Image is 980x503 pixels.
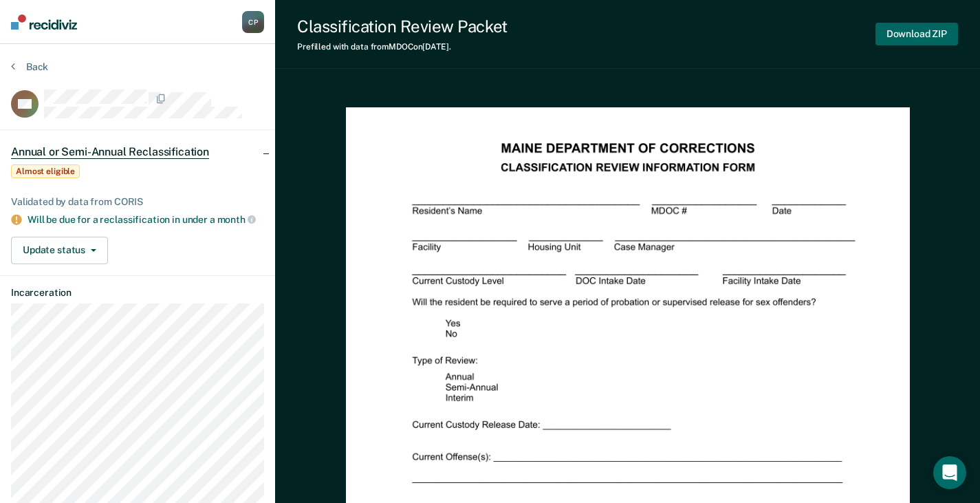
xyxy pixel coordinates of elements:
div: C P [242,11,264,33]
span: Annual or Semi-Annual Reclassification [11,145,209,159]
button: Back [11,61,48,73]
button: Update status [11,237,108,264]
span: Almost eligible [11,164,80,178]
div: Prefilled with data from MDOC on [DATE] . [297,42,508,52]
button: Download ZIP [875,23,958,45]
img: Recidiviz [11,14,77,30]
div: Validated by data from CORIS [11,196,264,208]
button: CP [242,11,264,33]
dt: Incarceration [11,287,264,299]
div: Classification Review Packet [297,17,508,36]
div: Will be due for a reclassification in under a month [28,213,264,226]
div: Open Intercom Messenger [933,456,966,489]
